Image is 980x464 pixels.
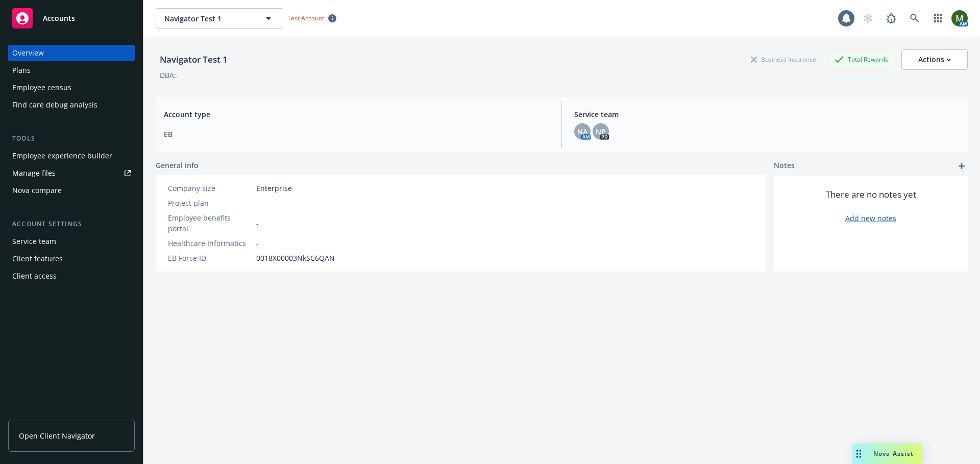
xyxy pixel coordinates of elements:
[8,268,135,284] a: Client access
[256,253,335,263] span: 0018X00003NkSC6QAN
[12,233,56,250] div: Service team
[596,126,606,137] span: NP
[256,183,292,194] span: Enterprise
[168,238,252,249] div: Healthcare Informatics
[12,148,112,164] div: Employee experience builder
[8,182,135,199] a: Nova compare
[8,45,135,61] a: Overview
[774,160,795,172] span: Notes
[283,13,340,23] span: Test Account
[160,70,179,80] div: DBA: -
[156,8,283,29] button: Navigator Test 1
[8,4,135,33] a: Accounts
[256,238,259,249] span: -
[826,188,916,201] span: There are no notes yet
[746,53,821,66] div: Business Insurance
[852,444,865,464] div: Drag to move
[8,97,135,113] a: Find care debug analysis
[168,212,252,234] div: Employee benefits portal
[955,160,968,172] a: add
[8,233,135,250] a: Service team
[12,79,71,96] div: Employee census
[256,218,259,229] span: -
[8,62,135,78] a: Plans
[918,50,951,69] div: Actions
[164,13,253,24] span: Navigator Test 1
[168,183,252,194] div: Company size
[881,8,901,29] a: Report a Bug
[12,97,97,113] div: Find care debug analysis
[287,14,324,22] span: Test Account
[951,10,968,26] img: photo
[829,53,893,66] div: Total Rewards
[8,165,135,181] a: Manage files
[12,182,62,199] div: Nova compare
[156,160,199,171] span: General info
[8,133,135,144] div: Tools
[904,8,925,29] a: Search
[8,251,135,267] a: Client features
[12,268,57,284] div: Client access
[43,14,75,22] span: Accounts
[19,430,95,441] span: Open Client Navigator
[164,129,549,140] span: EB
[8,219,135,229] div: Account settings
[873,449,914,458] span: Nova Assist
[164,109,549,120] span: Account type
[168,253,252,263] div: EB Force ID
[12,165,56,181] div: Manage files
[574,109,960,120] span: Service team
[845,213,896,224] a: Add new notes
[577,126,587,137] span: NA
[156,53,232,66] div: Navigator Test 1
[901,49,968,70] button: Actions
[256,198,259,208] span: -
[168,198,252,208] div: Project plan
[8,79,135,96] a: Employee census
[852,444,922,464] button: Nova Assist
[12,251,63,267] div: Client features
[12,62,31,78] div: Plans
[8,148,135,164] a: Employee experience builder
[928,8,948,29] a: Switch app
[12,45,44,61] div: Overview
[857,8,878,29] a: Start snowing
